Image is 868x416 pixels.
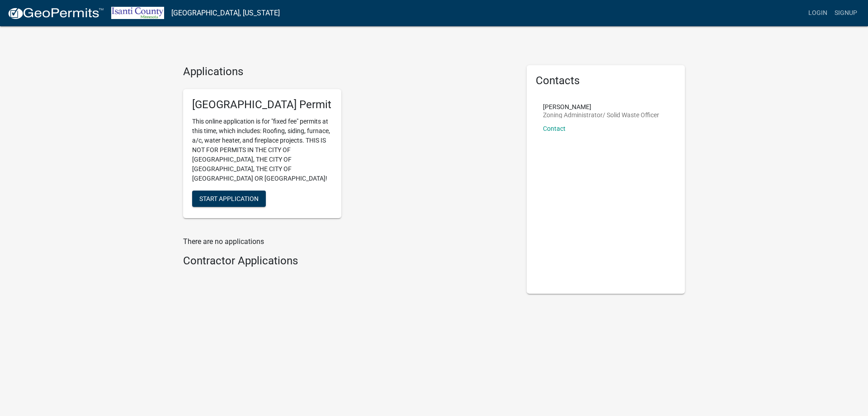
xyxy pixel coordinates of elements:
wm-workflow-list-section: Applications [183,65,513,225]
h4: Contractor Applications [183,254,513,268]
p: This online application is for "fixed fee" permits at this time, which includes: Roofing, siding,... [192,117,332,183]
img: Isanti County, Minnesota [111,7,164,19]
a: Contact [543,125,566,132]
a: Signup [831,5,861,22]
p: [PERSON_NAME] [543,104,659,110]
h5: Contacts [536,74,676,87]
wm-workflow-list-section: Contractor Applications [183,254,513,271]
a: [GEOGRAPHIC_DATA], [US_STATE] [171,5,280,21]
button: Start Application [192,191,266,207]
h4: Applications [183,65,513,78]
p: Zoning Administrator/ Solid Waste Officer [543,112,659,118]
h5: [GEOGRAPHIC_DATA] Permit [192,98,332,111]
a: Login [805,5,831,22]
span: Start Application [199,195,259,202]
p: There are no applications [183,236,513,247]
